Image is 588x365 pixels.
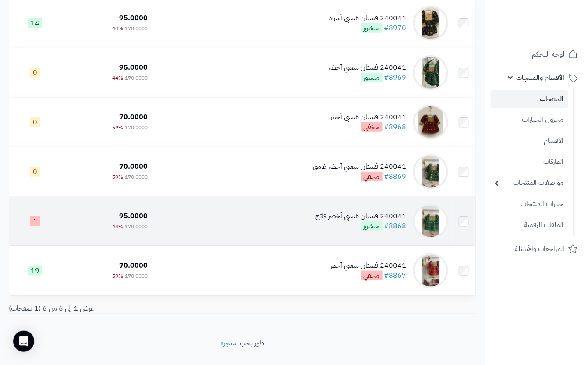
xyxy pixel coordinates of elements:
[28,266,42,276] span: 19
[491,44,583,65] a: لوحة التحكم
[119,211,148,221] span: 95.0000
[313,162,407,172] div: 240041 فستان شعبي أخضر غامق
[491,195,568,213] a: خيارات المنتجات
[221,338,237,349] a: متجرة
[361,172,383,181] span: مخفي
[384,122,407,132] a: #8968
[329,13,407,23] div: 240041 فستان شعبي أسود
[491,90,568,108] a: المنتجات
[316,211,407,221] div: 240041 فستان شعبي أخضر فاتح
[125,124,148,131] span: 170.0000
[125,25,148,32] span: 170.0000
[28,18,42,28] span: 14
[491,216,568,234] a: الملفات الرقمية
[331,261,407,271] div: 240041 فستان شعبي أحمر
[119,161,148,172] span: 70.0000
[2,304,243,314] div: عرض 1 إلى 6 من 6 (1 صفحات)
[384,171,407,182] a: #8869
[515,243,565,255] span: المراجعات والأسئلة
[112,25,123,32] span: 44%
[491,152,568,171] a: الماركات
[112,223,123,230] span: 44%
[119,13,148,23] span: 95.0000
[361,23,383,33] span: منشور
[30,68,40,78] span: 0
[384,221,407,231] a: #8868
[112,272,123,280] span: 59%
[125,272,148,280] span: 170.0000
[413,204,448,239] img: 240041 فستان شعبي أخضر فاتح
[491,110,568,129] a: مخزون الخيارات
[361,73,383,82] span: منشور
[119,62,148,73] span: 95.0000
[491,174,568,192] a: مواصفات المنتجات
[384,72,407,83] a: #8969
[119,112,148,122] span: 70.0000
[112,124,123,131] span: 59%
[413,253,448,288] img: 240041 فستان شعبي أحمر
[384,23,407,33] a: #8970
[413,105,448,140] img: 240041 فستان شعبي أحمر
[30,216,40,226] span: 1
[491,131,568,150] a: الأقسام
[413,55,448,90] img: 240041 فستان شعبي أخضر
[413,6,448,41] img: 240041 فستان شعبي أسود
[13,331,34,352] div: Open Intercom Messenger
[125,173,148,181] span: 170.0000
[125,74,148,82] span: 170.0000
[30,167,40,177] span: 0
[413,154,448,189] img: 240041 فستان شعبي أخضر غامق
[528,25,580,43] img: logo-2.png
[329,63,407,73] div: 240041 فستان شعبي أخضر
[112,74,123,82] span: 44%
[361,271,383,280] span: مخفي
[517,71,565,84] span: الأقسام والمنتجات
[331,112,407,122] div: 240041 فستان شعبي أحمر
[532,48,565,60] span: لوحة التحكم
[125,223,148,230] span: 170.0000
[361,221,383,231] span: منشور
[361,122,383,132] span: مخفي
[30,117,40,127] span: 0
[119,260,148,271] span: 70.0000
[491,238,583,259] a: المراجعات والأسئلة
[112,173,123,181] span: 59%
[384,270,407,281] a: #8867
